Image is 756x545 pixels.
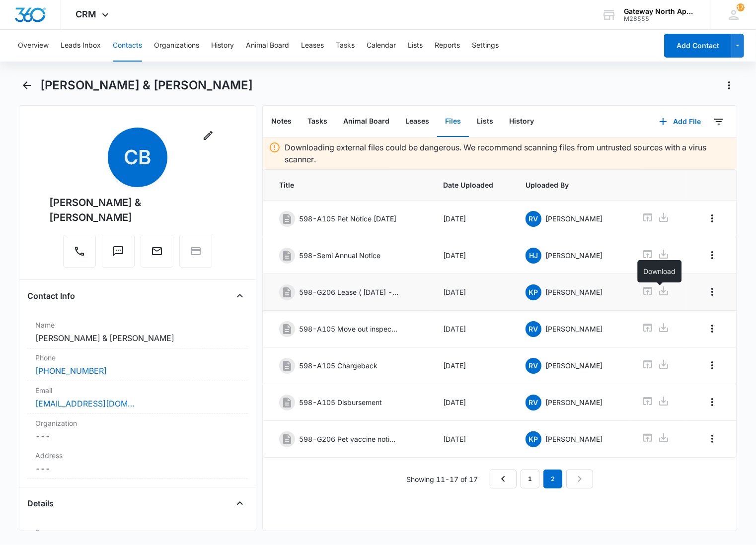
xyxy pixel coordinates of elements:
p: 598-A105 Pet Notice [DATE] [299,213,396,224]
button: Calendar [367,30,396,62]
nav: Pagination [490,470,593,488]
td: [DATE] [431,384,514,421]
div: account name [624,7,696,15]
button: Overflow Menu [704,284,720,300]
p: [PERSON_NAME] [545,213,603,224]
p: [PERSON_NAME] [545,324,603,334]
span: Title [279,180,419,190]
button: Leads Inbox [61,30,101,62]
button: Overflow Menu [704,431,720,447]
span: 172 [737,3,745,11]
button: History [211,30,234,62]
button: Overflow Menu [704,357,720,373]
p: [PERSON_NAME] [545,250,603,261]
div: account id [624,15,696,22]
span: CRM [76,9,97,19]
a: [EMAIL_ADDRESS][DOMAIN_NAME] [35,398,135,409]
p: 598-A105 Disbursement [299,397,382,408]
div: Email[EMAIL_ADDRESS][DOMAIN_NAME] [27,381,248,414]
button: Leases [397,106,437,137]
a: Email [141,250,173,259]
button: Notes [263,106,300,137]
span: RV [526,321,541,337]
label: Phone [35,352,240,363]
a: Call [63,250,96,259]
td: [DATE] [431,201,514,237]
button: Back [19,77,34,93]
button: Files [437,106,469,137]
a: Page 1 [521,470,539,488]
button: Close [232,288,248,304]
p: 598-Semi Annual Notice [299,250,380,261]
p: [PERSON_NAME] [545,287,603,297]
button: Animal Board [246,30,289,62]
dd: --- [35,430,240,442]
p: Downloading external files could be dangerous. We recommend scanning files from untrusted sources... [285,141,731,165]
button: History [501,106,542,137]
p: [PERSON_NAME] [545,360,603,371]
h1: [PERSON_NAME] & [PERSON_NAME] [40,78,253,93]
label: Name [35,320,240,330]
p: 598-G206 Lease ( [DATE] - [DATE]) [299,287,398,297]
button: Lists [469,106,501,137]
label: Source [35,527,240,538]
button: Overview [18,30,49,62]
button: Tasks [300,106,335,137]
p: [PERSON_NAME] [545,434,603,444]
button: Contacts [113,30,142,62]
div: Organization--- [27,414,248,446]
button: Filters [711,114,727,130]
a: Text [102,250,135,259]
em: 2 [543,470,562,488]
button: Email [141,235,173,268]
td: [DATE] [431,311,514,347]
span: Date Uploaded [443,180,502,190]
label: Email [35,385,240,396]
p: 598-A105 Chargeback [299,360,378,371]
button: Add Contact [664,34,731,58]
td: [DATE] [431,237,514,274]
button: Leases [301,30,324,62]
a: [PHONE_NUMBER] [35,365,107,377]
button: Lists [408,30,423,62]
div: Download [637,260,681,282]
button: Overflow Menu [704,321,720,337]
div: [PERSON_NAME] & [PERSON_NAME] [49,195,226,225]
button: Organizations [154,30,199,62]
span: KP [526,431,541,447]
button: Text [102,235,135,268]
button: Overflow Menu [704,247,720,263]
span: KP [526,284,541,300]
p: Showing 11-17 of 17 [406,474,478,484]
div: Name[PERSON_NAME] & [PERSON_NAME] [27,316,248,348]
span: HJ [526,248,541,264]
button: Overflow Menu [704,394,720,410]
p: [PERSON_NAME] [545,397,603,408]
div: Address--- [27,446,248,479]
button: Reports [435,30,460,62]
button: Settings [472,30,499,62]
p: 598-G206 Pet vaccine notice [DATE] [299,434,398,444]
dd: --- [35,463,240,475]
td: [DATE] [431,421,514,458]
button: Overflow Menu [704,210,720,226]
label: Organization [35,418,240,428]
button: Close [232,495,248,511]
span: Uploaded By [526,180,618,190]
label: Address [35,450,240,461]
td: [DATE] [431,274,514,311]
td: [DATE] [431,347,514,384]
div: Phone[PHONE_NUMBER] [27,348,248,381]
dd: [PERSON_NAME] & [PERSON_NAME] [35,332,240,344]
button: Add File [649,110,711,134]
button: Actions [721,77,737,93]
span: CB [108,128,167,187]
h4: Details [27,497,54,509]
p: 598-A105 Move out inspection [299,324,398,334]
span: RV [526,395,541,410]
a: Previous Page [490,470,517,488]
h4: Contact Info [27,290,75,302]
button: Animal Board [335,106,397,137]
span: RV [526,358,541,374]
div: notifications count [737,3,745,11]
